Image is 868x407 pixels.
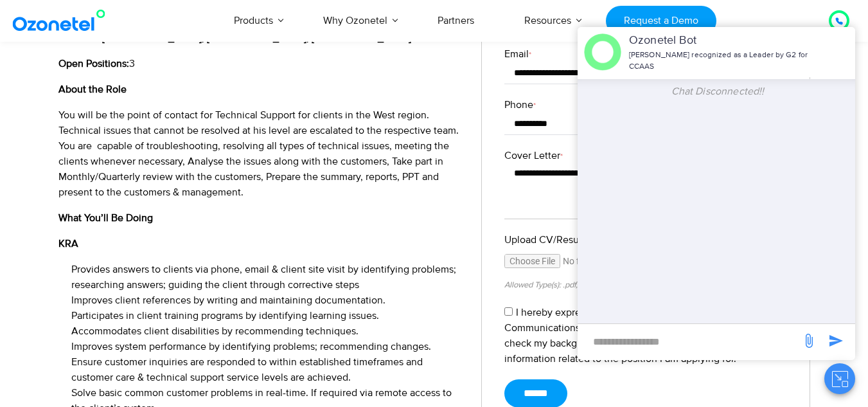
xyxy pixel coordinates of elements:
[71,356,423,384] span: Ensure customer inquiries are responded to within established timeframes and customer care & tech...
[58,57,129,70] b: Open Positions:
[58,212,153,224] b: What You’ll Be Doing
[71,340,431,353] span: Improves system performance by identifying problems; recommending changes.
[58,237,78,250] b: KRA
[629,32,813,50] p: Ozonetel Bot
[504,148,787,163] label: Cover Letter
[71,325,359,338] span: Accommodates client disabilities by recommending techniques.
[58,83,127,96] b: About the Role
[824,363,855,394] button: Close chat
[71,294,385,307] span: Improves client references by writing and maintaining documentation.
[58,109,459,199] span: You will be the point of contact for Technical Support for clients in the West region. Technical ...
[584,33,621,71] img: header
[796,328,822,354] span: send message
[504,232,787,248] label: Upload CV/Resume
[71,309,379,322] span: Participates in client training programs by identifying learning issues.
[504,97,787,113] label: Phone
[823,328,849,354] span: send message
[629,50,813,73] p: [PERSON_NAME] recognized as a Leader by G2 for CCAAS
[606,6,716,36] a: Request a Demo
[58,56,463,71] p: 3
[671,85,765,98] span: Chat Disconnected!!
[71,263,456,291] span: Provides answers to clients via phone, email & client site visit by identifying problems; researc...
[584,330,795,354] div: new-msg-input
[504,280,617,290] small: Allowed Type(s): .pdf, .doc, .docx
[815,48,825,58] span: end chat or minimize
[504,46,787,62] label: Email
